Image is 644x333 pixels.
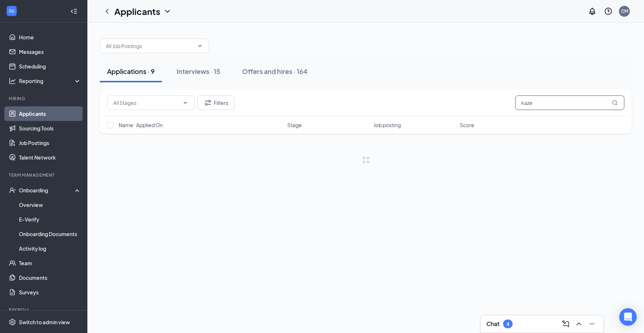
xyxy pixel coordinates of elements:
svg: QuestionInfo [604,7,613,16]
svg: ChevronDown [197,43,203,49]
a: Home [19,30,81,44]
svg: ComposeMessage [561,320,570,328]
a: Talent Network [19,150,81,165]
svg: Minimize [588,320,596,328]
svg: UserCheck [9,187,16,194]
div: Reporting [19,77,82,85]
div: Payroll [9,307,80,313]
svg: Analysis [9,77,16,85]
h1: Applicants [114,5,160,17]
svg: Filter [204,98,212,107]
svg: Settings [9,318,16,326]
span: Name · Applied On [119,121,163,129]
div: 4 [506,321,509,327]
svg: WorkstreamLogo [8,7,15,15]
div: Open Intercom Messenger [619,308,637,326]
div: CM [621,8,628,14]
input: All Job Postings [106,42,194,50]
a: Team [19,256,81,270]
div: Hiring [9,95,80,102]
a: E-Verify [19,212,81,227]
input: Search in applications [515,95,624,110]
svg: Collapse [70,8,78,15]
svg: Notifications [588,7,597,16]
a: Activity log [19,241,81,256]
div: Interviews · 15 [177,67,220,76]
a: Overview [19,197,81,212]
div: Switch to admin view [19,318,70,326]
svg: MagnifyingGlass [612,100,618,106]
h3: Chat [486,320,499,328]
a: Surveys [19,285,81,299]
span: Stage [287,121,302,129]
button: Minimize [586,318,598,330]
input: All Stages [113,99,179,107]
svg: ChevronLeft [103,7,111,16]
a: Documents [19,270,81,285]
svg: ChevronDown [182,100,188,106]
div: Offers and hires · 164 [242,67,308,76]
a: Applicants [19,106,81,121]
a: Job Postings [19,136,81,150]
span: Job posting [374,121,401,129]
div: Applications · 9 [107,67,155,76]
svg: ChevronUp [574,320,583,328]
a: Sourcing Tools [19,121,81,136]
a: Scheduling [19,59,81,74]
a: Messages [19,44,81,59]
button: Filter Filters [197,95,234,110]
svg: ChevronDown [163,7,172,16]
button: ChevronUp [573,318,585,330]
a: Onboarding Documents [19,227,81,241]
div: Team Management [9,172,80,178]
div: Onboarding [19,187,75,194]
button: ComposeMessage [560,318,572,330]
span: Score [460,121,474,129]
